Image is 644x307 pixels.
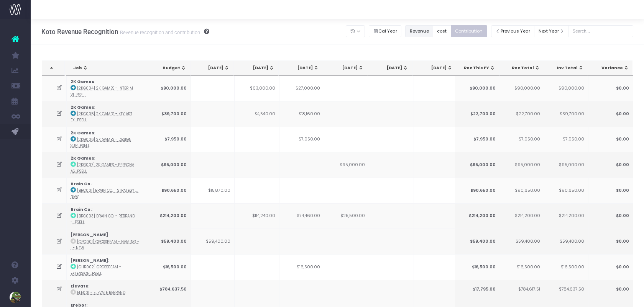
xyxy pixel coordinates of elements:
td: $63,000.00 [235,75,279,101]
div: [DATE] [286,65,319,71]
td: $784,637.50 [146,280,191,299]
td: : [67,127,146,152]
td: $18,160.00 [279,101,324,127]
strong: Brain Co. [71,207,92,212]
button: cost [433,25,451,37]
th: Oct 25: activate to sort column ascending [368,61,412,75]
td: $214,200.00 [146,203,191,229]
td: $16,500.00 [499,254,544,280]
img: images/default_profile_image.png [10,292,21,303]
td: $90,000.00 [499,75,544,101]
td: $4,540.00 [235,101,279,127]
button: Previous Year [491,25,535,37]
td: $27,000.00 [279,75,324,101]
th: Sep 25: activate to sort column ascending [323,61,368,75]
div: Budget [153,65,186,71]
abbr: [BRC003] Brain Co. - Rebrand - Brand - Upsell [71,214,135,225]
div: [DATE] [330,65,363,71]
td: $90,000.00 [146,75,191,101]
th: Aug 25: activate to sort column ascending [279,61,323,75]
td: $59,400.00 [499,229,544,254]
td: $16,500.00 [543,254,588,280]
td: : [67,280,146,299]
th: Variance: activate to sort column ascending [588,61,633,75]
td: $59,400.00 [190,229,235,254]
input: Search... [568,25,633,37]
abbr: [CRO001] Crossbeam - Naming - Brand - New [71,239,139,250]
td: $95,000.00 [146,152,191,178]
td: $59,400.00 [543,229,588,254]
td: $214,200.00 [455,203,499,229]
td: $90,000.00 [455,75,499,101]
td: $90,650.00 [499,178,544,203]
abbr: [CHR002] Crossbeam - Extension - Brand - Upsell [71,265,121,276]
td: $784,637.50 [543,280,588,299]
div: [DATE] [375,65,408,71]
th: Jun 25: activate to sort column ascending [189,61,234,75]
td: $7,950.00 [279,127,324,152]
td: $39,700.00 [146,101,191,127]
td: $25,500.00 [324,203,369,229]
td: : [67,152,146,178]
button: Cal Year [369,25,402,37]
th: : activate to sort column descending [42,61,65,75]
td: $0.00 [588,254,633,280]
td: $0.00 [588,280,633,299]
td: : [67,203,146,229]
strong: 2K Games [71,79,94,85]
td: $16,500.00 [279,254,324,280]
strong: [PERSON_NAME] [71,258,108,263]
th: Rec This FY: activate to sort column ascending [455,61,499,75]
button: Revenue [405,25,433,37]
td: $0.00 [588,178,633,203]
th: Rec Total: activate to sort column ascending [499,61,544,75]
td: $16,500.00 [146,254,191,280]
div: [DATE] [241,65,274,71]
th: Inv Total: activate to sort column ascending [544,61,588,75]
div: Variance [595,65,629,71]
strong: 2K Games [71,155,94,161]
td: $0.00 [588,152,633,178]
td: $59,400.00 [146,229,191,254]
abbr: ELE001 - Elevate Rebrand [77,290,125,295]
td: : [67,254,146,280]
strong: Elevate [71,283,89,289]
td: $0.00 [588,101,633,127]
td: $95,000.00 [543,152,588,178]
strong: 2K Games [71,105,94,110]
strong: 2K Games [71,130,94,136]
td: $90,650.00 [146,178,191,203]
td: $7,950.00 [146,127,191,152]
td: $214,200.00 [499,203,544,229]
td: $90,650.00 [455,178,499,203]
td: $16,500.00 [455,254,499,280]
div: Job [74,65,144,71]
th: Nov 25: activate to sort column ascending [412,61,457,75]
td: $784,617.51 [499,280,544,299]
button: Next Year [534,25,568,37]
td: $0.00 [588,229,633,254]
td: $22,700.00 [455,101,499,127]
div: Rec This FY [462,65,495,71]
td: $0.00 [588,203,633,229]
h3: Koto Revenue Recognition [41,28,209,36]
td: $22,700.00 [499,101,544,127]
td: $15,870.00 [190,178,235,203]
div: Small button group [369,23,406,39]
td: $214,200.00 [543,203,588,229]
td: $7,950.00 [455,127,499,152]
td: $90,650.00 [543,178,588,203]
small: Revenue recognition and contribution [118,28,200,36]
div: Small button group [405,23,491,39]
div: Rec Total [506,65,540,71]
div: Inv Total [550,65,584,71]
td: $95,000.00 [324,152,369,178]
abbr: [2KG007] 2K Games - Persona Assets - Brand - Upsell [71,162,134,173]
td: $17,795.00 [455,280,499,299]
td: : [67,178,146,203]
td: $7,950.00 [543,127,588,152]
td: $0.00 [588,127,633,152]
button: Contribution [451,25,487,37]
div: [DATE] [419,65,453,71]
td: $59,400.00 [455,229,499,254]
